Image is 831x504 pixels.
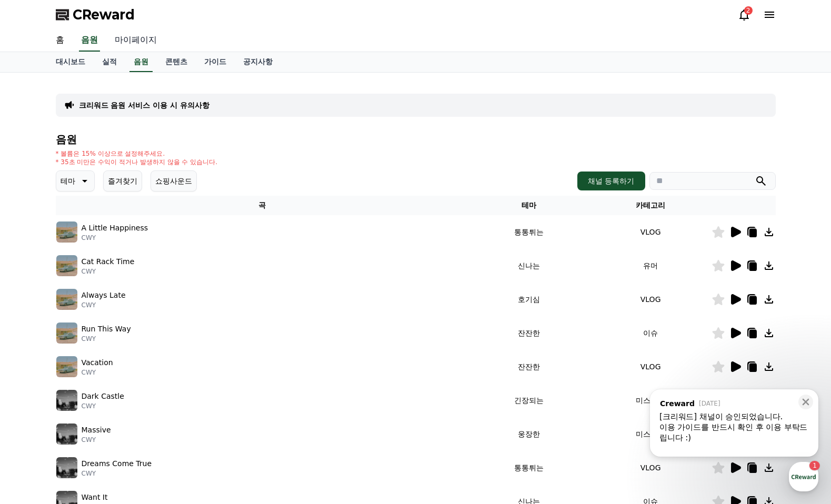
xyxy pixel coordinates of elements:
[103,170,142,191] button: 즐겨찾기
[69,334,136,360] a: 1대화
[56,322,77,344] img: music
[196,52,235,72] a: 가이드
[590,451,712,485] td: VLOG
[56,390,77,411] img: music
[468,215,590,249] td: 통통튀는
[468,417,590,451] td: 웅장한
[468,451,590,485] td: 통통튀는
[56,356,77,377] img: music
[136,334,202,360] a: 설정
[56,170,95,191] button: 테마
[56,221,77,243] img: music
[163,349,175,358] span: 설정
[151,170,197,191] button: 쇼핑사운드
[106,29,165,52] a: 마이페이지
[82,324,131,335] p: Run This Way
[82,301,126,309] p: CWY
[82,290,126,301] p: Always Late
[56,289,77,310] img: music
[157,52,196,72] a: 콘텐츠
[590,283,712,316] td: VLOG
[82,335,131,343] p: CWY
[590,249,712,283] td: 유머
[82,425,111,436] p: Massive
[82,267,135,276] p: CWY
[82,492,108,503] p: Want It
[577,172,645,190] button: 채널 등록하기
[47,29,73,52] a: 홈
[82,402,124,410] p: CWY
[61,174,75,188] p: 테마
[73,6,135,23] span: CReward
[590,384,712,417] td: 미스터리
[33,349,39,358] span: 홈
[56,196,468,215] th: 곡
[590,350,712,384] td: VLOG
[82,391,124,402] p: Dark Castle
[96,350,109,358] span: 대화
[82,469,152,478] p: CWY
[82,256,135,267] p: Cat Rack Time
[82,458,152,469] p: Dreams Come True
[56,158,218,166] p: * 35초 미만은 수익이 적거나 발생하지 않을 수 있습니다.
[47,52,94,72] a: 대시보드
[56,457,77,478] img: music
[82,357,113,368] p: Vacation
[590,215,712,249] td: VLOG
[79,100,209,110] a: 크리워드 음원 서비스 이용 시 유의사항
[744,6,753,15] div: 2
[82,223,148,234] p: A Little Happiness
[129,52,153,72] a: 음원
[107,333,111,341] span: 1
[590,316,712,350] td: 이슈
[56,149,218,158] p: * 볼륨은 15% 이상으로 설정해주세요.
[79,29,100,52] a: 음원
[468,196,590,215] th: 테마
[738,8,750,21] a: 2
[56,255,77,276] img: music
[590,417,712,451] td: 미스터리
[468,316,590,350] td: 잔잔한
[3,334,69,360] a: 홈
[468,283,590,316] td: 호기심
[94,52,125,72] a: 실적
[82,234,148,242] p: CWY
[56,134,776,145] h4: 음원
[56,424,77,445] img: music
[468,350,590,384] td: 잔잔한
[468,249,590,283] td: 신나는
[82,436,111,444] p: CWY
[235,52,281,72] a: 공지사항
[56,6,135,23] a: CReward
[82,368,113,377] p: CWY
[590,196,712,215] th: 카테고리
[468,384,590,417] td: 긴장되는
